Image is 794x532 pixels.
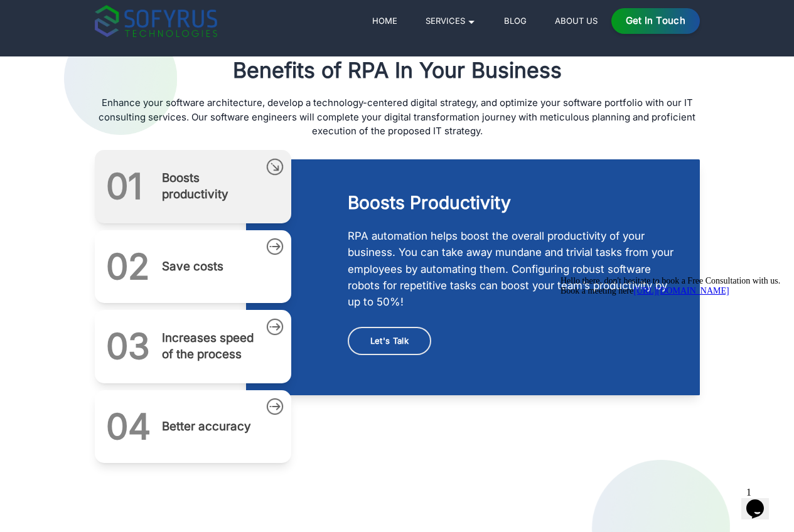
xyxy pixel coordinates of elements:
[162,330,259,363] h2: Increases speed of the process
[95,96,700,139] p: Enhance your software architecture, develop a technology-centered digital strategy, and optimize ...
[5,5,231,25] div: Hello there, don't hesitate to book a Free Consultation with us.Book a meeting here[URL][DOMAIN_N...
[162,418,259,435] h2: Better accuracy
[550,13,602,28] a: About Us
[261,153,287,179] img: medical software development company
[78,15,173,24] a: [URL][DOMAIN_NAME]
[266,317,284,336] img: medical software development company
[421,13,480,28] a: Services 🞃
[367,13,402,28] a: Home
[106,405,151,448] span: 0 4
[555,271,781,476] iframe: chat widget
[106,245,149,288] span: 0 2
[266,237,284,256] img: medical software development company
[5,5,225,24] span: Hello there, don't hesitate to book a Free Consultation with us. Book a meeting here
[106,325,150,368] span: 0 3
[348,193,680,214] h2: Boosts productivity
[106,165,142,208] span: 0 1
[95,5,217,37] img: sofyrus
[95,58,700,82] h2: Benefits of RPA In Your Business
[348,327,431,355] a: Let's Talk
[499,13,531,28] a: Blog
[348,223,680,315] p: RPA automation helps boost the overall productivity of your business. You can take away mundane a...
[162,258,259,275] h2: Save costs
[741,482,781,519] iframe: chat widget
[266,397,284,416] img: medical software development company
[611,8,700,34] a: Get in Touch
[162,170,259,203] h2: Boosts productivity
